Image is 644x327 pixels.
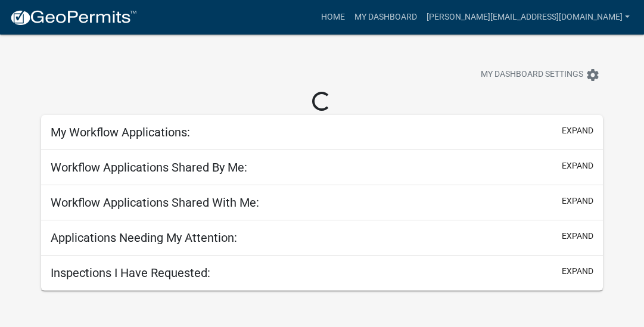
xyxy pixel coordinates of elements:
h5: My Workflow Applications: [51,125,190,139]
button: expand [562,265,593,278]
span: My Dashboard Settings [481,68,583,82]
i: settings [586,68,600,82]
h5: Inspections I Have Requested: [51,266,210,280]
a: My Dashboard [350,6,422,29]
button: My Dashboard Settingssettings [471,63,609,86]
button: expand [562,124,593,137]
h5: Workflow Applications Shared By Me: [51,160,247,175]
a: Home [316,6,350,29]
button: expand [562,195,593,207]
button: expand [562,160,593,172]
button: expand [562,230,593,242]
h5: Workflow Applications Shared With Me: [51,195,259,210]
h5: Applications Needing My Attention: [51,231,237,245]
a: [PERSON_NAME][EMAIL_ADDRESS][DOMAIN_NAME] [422,6,634,29]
